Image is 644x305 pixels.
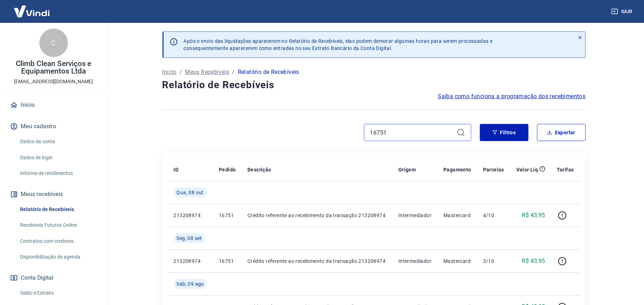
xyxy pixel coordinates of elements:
h4: Relatório de Recebíveis [162,78,586,92]
input: Busque pelo número do pedido [370,127,454,138]
a: Saldo e Extrato [17,286,98,300]
p: R$ 43,95 [522,257,545,265]
button: Exportar [537,124,586,141]
button: Meu cadastro [9,119,98,134]
a: Dados de login [17,150,98,165]
p: Descrição [247,166,271,173]
p: Mastercard [443,257,472,265]
p: Crédito referente ao recebimento da transação 213208974 [247,212,387,219]
a: Saiba como funciona a programação dos recebimentos [438,92,586,101]
p: 16751 [219,257,236,265]
p: 4/10 [483,212,505,219]
a: Início [9,97,98,113]
p: ID [174,166,179,173]
p: / [180,68,182,76]
a: Recebíveis Futuros Online [17,218,98,232]
p: Valor Líq. [516,166,540,173]
p: Climb Clean Serviços e Equipamentos Ltda [6,60,101,75]
img: Vindi [9,0,55,22]
p: Pagamento [443,166,471,173]
span: Qua, 08 out [177,189,204,196]
p: Pedido [219,166,236,173]
p: R$ 43,95 [522,211,545,220]
a: Contratos com credores [17,234,98,249]
p: 213208974 [174,257,208,265]
span: Sáb, 09 ago [177,280,204,287]
p: Intermediador [398,257,432,265]
p: Após o envio das liquidações aparecerem no Relatório de Recebíveis, elas podem demorar algumas ho... [184,37,493,52]
button: Meus recebíveis [9,186,98,202]
button: Filtros [480,124,529,141]
a: Meus Recebíveis [185,68,229,76]
p: Tarifas [557,166,574,173]
p: 16751 [219,212,236,219]
p: Origem [398,166,416,173]
p: [EMAIL_ADDRESS][DOMAIN_NAME] [14,78,93,85]
a: Dados da conta [17,134,98,149]
p: 213208974 [174,212,208,219]
p: Crédito referente ao recebimento da transação 213208974 [247,257,387,265]
button: Sair [610,5,635,18]
button: Conta Digital [9,270,98,286]
div: C [39,29,68,57]
p: 3/10 [483,257,505,265]
span: Seg, 08 set [177,235,202,242]
a: Informe de rendimentos [17,166,98,181]
a: Relatório de Recebíveis [17,202,98,217]
p: Relatório de Recebíveis [238,68,299,76]
p: / [232,68,235,76]
p: Mastercard [443,212,472,219]
a: Início [162,68,177,76]
p: Intermediador [398,212,432,219]
a: Disponibilização de agenda [17,250,98,264]
p: Parcelas [483,166,504,173]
